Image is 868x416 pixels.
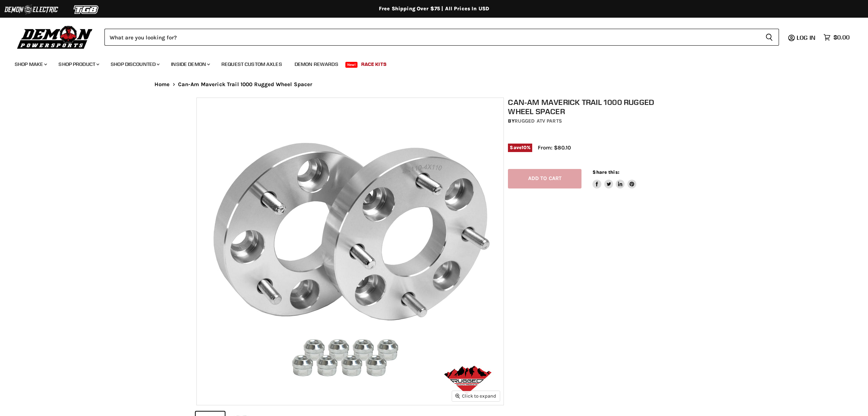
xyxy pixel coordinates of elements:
aside: Share this: [593,169,636,188]
img: Demon Electric Logo 2 [4,3,59,17]
span: Save % [508,144,532,152]
span: Log in [797,34,815,41]
a: Inside Demon [166,57,214,72]
a: Shop Discounted [105,57,164,72]
div: Free Shipping Over $75 | All Prices In USD [140,6,728,12]
a: $0.00 [820,32,853,43]
a: Request Custom Axles [216,57,288,72]
a: Rugged ATV Parts [515,118,562,124]
a: Shop Make [9,57,51,72]
span: 10 [522,145,527,150]
span: New! [345,62,358,68]
nav: Breadcrumbs [140,81,728,88]
input: Search [104,29,759,46]
span: Share this: [593,169,619,175]
button: Click to expand [452,391,500,401]
a: Home [154,81,170,88]
span: Click to expand [455,393,496,399]
h1: Can-Am Maverick Trail 1000 Rugged Wheel Spacer [508,98,676,116]
span: From: $80.10 [538,144,571,151]
img: Can-Am Maverick Trail 1000 Rugged Wheel Spacer [197,98,504,405]
a: Race Kits [356,57,392,72]
div: by [508,117,676,125]
a: Demon Rewards [289,57,344,72]
form: Product [104,29,779,46]
span: $0.00 [833,34,850,41]
img: TGB Logo 2 [59,3,114,17]
a: Log in [793,34,820,41]
span: Can-Am Maverick Trail 1000 Rugged Wheel Spacer [178,81,313,88]
button: Search [759,29,779,46]
img: Demon Powersports [15,24,95,50]
a: Shop Product [53,57,104,72]
ul: Main menu [9,54,848,72]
